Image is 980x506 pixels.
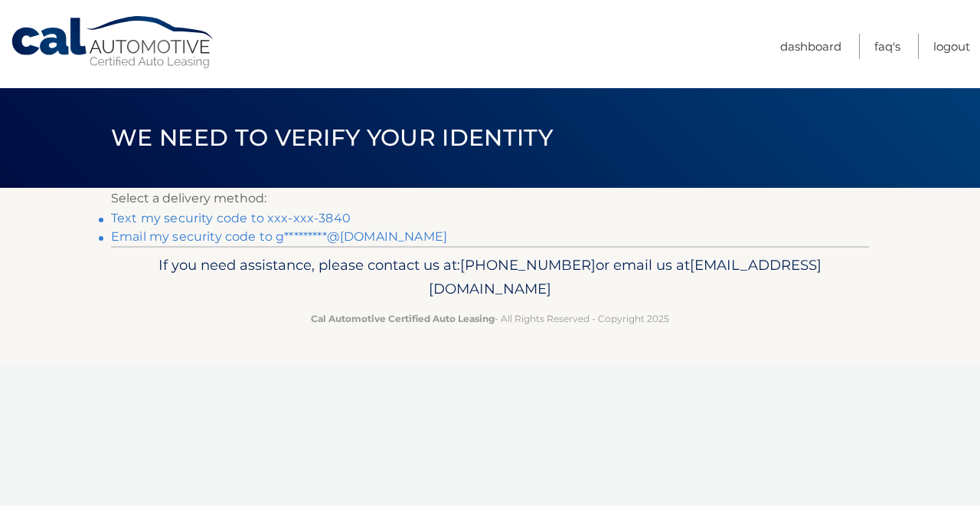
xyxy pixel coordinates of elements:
span: We need to verify your identity [111,123,553,152]
a: Dashboard [780,34,841,59]
p: If you need assistance, please contact us at: or email us at [121,253,859,302]
strong: Cal Automotive Certified Auto Leasing [311,313,495,324]
a: Email my security code to g*********@[DOMAIN_NAME] [111,229,447,244]
span: [PHONE_NUMBER] [460,256,596,274]
a: Text my security code to xxx-xxx-3840 [111,211,351,225]
a: FAQ's [874,34,900,59]
p: Select a delivery method: [111,188,869,209]
a: Logout [933,34,970,59]
a: Cal Automotive [10,15,217,70]
p: - All Rights Reserved - Copyright 2025 [121,310,859,327]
